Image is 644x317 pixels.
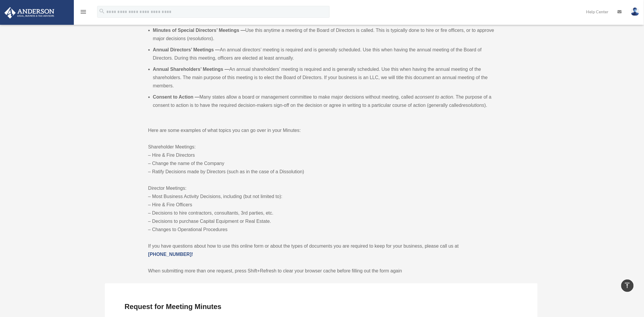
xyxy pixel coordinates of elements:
[631,7,640,16] img: User Pic
[99,8,105,14] i: search
[461,103,484,108] em: resolutions
[153,67,230,72] b: Annual Shareholders’ Meetings —
[148,252,193,257] a: [PHONE_NUMBER]!
[441,94,453,99] em: action
[122,300,521,313] h3: Request for Meeting Minutes
[148,126,495,135] p: Here are some examples of what topics you can go over in your Minutes:
[148,242,495,259] p: If you have questions about how to use this online form or about the types of documents you are r...
[80,8,87,15] i: menu
[153,26,495,43] li: Use this anytime a meeting of the Board of Directors is called. This is typically done to hire or...
[153,94,200,99] b: Consent to Action —
[153,93,495,110] li: Many states allow a board or management committee to make major decisions without meeting, called...
[148,143,495,176] p: Shareholder Meetings: – Hire & Fire Directors – Change the name of the Company – Ratify Decisions...
[624,282,631,289] i: vertical_align_top
[148,184,495,234] p: Director Meetings: – Most Business Activity Decisions, including (but not limited to): – Hire & F...
[188,36,211,41] em: resolutions
[80,10,87,15] a: menu
[153,28,245,33] b: Minutes of Special Directors’ Meetings —
[148,267,495,275] p: When submitting more than one request, press Shift+Refresh to clear your browser cache before fil...
[417,94,439,99] em: consent to
[621,280,634,292] a: vertical_align_top
[3,7,56,19] img: Anderson Advisors Platinum Portal
[153,46,495,62] li: An annual directors’ meeting is required and is generally scheduled. Use this when having the ann...
[153,65,495,90] li: An annual shareholders’ meeting is required and is generally scheduled. Use this when having the ...
[153,47,220,52] b: Annual Directors’ Meetings —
